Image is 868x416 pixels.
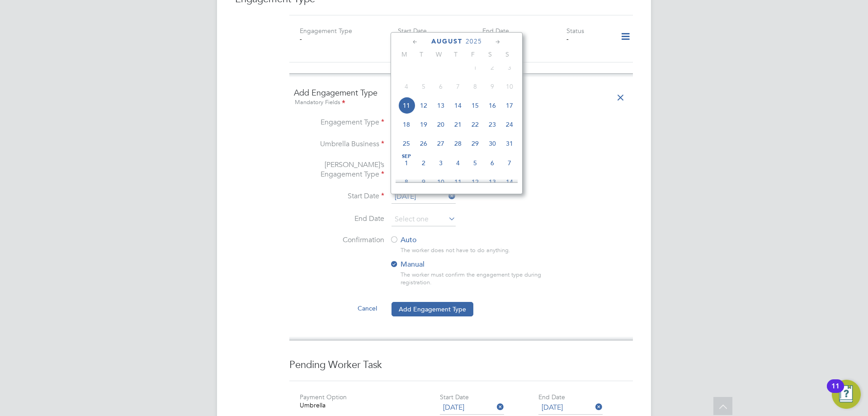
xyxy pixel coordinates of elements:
span: 5 [415,78,432,95]
input: Select one [440,401,504,415]
span: 8 [398,173,415,191]
span: 1 [398,154,415,172]
span: 9 [484,78,501,95]
span: 29 [467,135,484,152]
div: - [482,35,566,43]
input: Select one [538,401,603,415]
label: Manual [390,260,552,269]
span: 6 [432,78,449,95]
span: S [481,50,499,58]
span: 20 [432,116,449,133]
input: Select one [392,190,456,204]
span: 2 [484,59,501,76]
span: 10 [432,173,449,191]
label: Start Date [294,191,384,201]
span: 12 [467,173,484,191]
span: 9 [415,173,432,191]
span: 23 [484,116,501,133]
span: 17 [501,97,518,114]
label: Payment Option [300,393,347,401]
label: Engagement Type [300,27,352,35]
span: 5 [467,154,484,172]
span: 15 [467,97,484,114]
span: 28 [449,135,467,152]
div: 11 [831,386,840,398]
span: 10 [501,78,518,95]
span: 8 [467,78,484,95]
span: T [447,50,464,58]
span: 4 [449,154,467,172]
span: M [396,50,413,58]
span: 30 [484,135,501,152]
span: 4 [398,78,415,95]
span: F [464,50,481,58]
label: Auto [390,235,552,245]
span: S [499,50,516,58]
div: The worker must confirm the engagement type during registration. [401,271,559,287]
span: 7 [501,154,518,172]
label: Status [566,27,584,35]
span: 14 [501,173,518,191]
div: Umbrella [300,401,440,409]
span: T [413,50,430,58]
span: 26 [415,135,432,152]
label: Start Date [440,393,469,401]
input: Select one [392,213,456,226]
span: 13 [432,97,449,114]
label: End Date [482,27,509,35]
span: 2 [415,154,432,172]
span: August [431,38,462,45]
span: 11 [449,173,467,191]
span: 3 [501,59,518,76]
label: Start Date [398,27,427,35]
label: [PERSON_NAME]’s Engagement Type [294,160,384,179]
span: 11 [398,97,415,114]
span: 12 [415,97,432,114]
div: The worker does not have to do anything. [401,247,559,254]
label: Engagement Type [294,118,384,127]
span: W [430,50,447,58]
label: Umbrella Business [294,139,384,149]
span: Sep [398,154,415,159]
span: 31 [501,135,518,152]
button: Add Engagement Type [392,302,473,316]
label: End Date [294,214,384,224]
button: Open Resource Center, 11 new notifications [832,380,861,409]
span: 14 [449,97,467,114]
button: Cancel [350,301,384,316]
span: 2025 [466,38,482,45]
span: 27 [432,135,449,152]
div: Mandatory Fields [294,98,628,108]
span: 7 [449,78,467,95]
span: 19 [415,116,432,133]
span: 24 [501,116,518,133]
label: End Date [538,393,565,401]
span: 1 [467,59,484,76]
span: 18 [398,116,415,133]
span: 6 [484,154,501,172]
div: - [300,35,384,43]
h4: Add Engagement Type [294,87,628,108]
label: Confirmation [294,235,384,245]
div: - [566,35,609,43]
span: 3 [432,154,449,172]
span: 13 [484,173,501,191]
span: 16 [484,97,501,114]
span: 21 [449,116,467,133]
span: 22 [467,116,484,133]
h3: Pending Worker Task [289,359,633,372]
span: 25 [398,135,415,152]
